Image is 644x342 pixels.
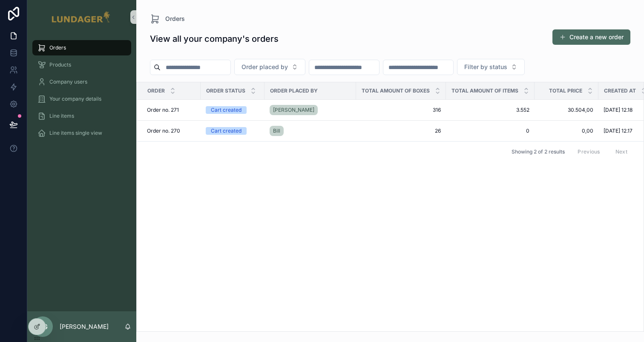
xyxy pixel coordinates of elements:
[60,322,109,331] p: [PERSON_NAME]
[604,107,632,113] span: [DATE] 12.18
[32,125,131,141] a: Line items single view
[206,87,245,94] span: Order status
[361,128,441,134] a: 26
[549,87,582,94] span: Total price
[49,130,102,136] span: Line items single view
[457,59,525,75] button: Select Button
[150,33,279,45] h1: View all your company's orders
[49,61,71,68] span: Products
[32,74,131,90] a: Company users
[604,128,632,134] span: [DATE] 12.17
[49,96,101,102] span: Your company details
[32,57,131,72] a: Products
[270,103,351,117] a: [PERSON_NAME]
[270,124,351,138] a: Bill
[211,106,241,114] div: Cart created
[273,128,280,134] span: Bill
[464,63,507,71] span: Filter by status
[147,128,195,134] a: Order no. 270
[362,87,430,94] span: Total amount of boxes
[241,63,288,71] span: Order placed by
[451,128,529,134] a: 0
[270,126,284,136] a: Bill
[165,14,185,23] span: Orders
[361,107,441,113] a: 316
[147,128,180,134] span: Order no. 270
[32,40,131,55] a: Orders
[51,10,112,24] img: App logo
[211,127,241,135] div: Cart created
[49,44,66,51] span: Orders
[147,87,165,94] span: Order
[49,78,87,85] span: Company users
[540,107,593,113] a: 30.504,00
[32,108,131,124] a: Line items
[147,107,195,113] a: Order no. 271
[604,87,636,94] span: Created at
[32,91,131,107] a: Your company details
[147,107,179,113] span: Order no. 271
[273,107,314,113] span: [PERSON_NAME]
[49,113,74,119] span: Line items
[540,128,593,134] a: 0,00
[270,87,318,94] span: Order placed by
[27,34,136,152] div: scrollable content
[206,127,259,135] a: Cart created
[270,105,318,115] a: [PERSON_NAME]
[552,29,630,45] button: Create a new order
[234,59,305,75] button: Select Button
[150,14,185,24] a: Orders
[451,107,529,113] a: 3.552
[512,148,565,155] span: Showing 2 of 2 results
[451,87,518,94] span: Total amount of items
[206,106,259,114] a: Cart created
